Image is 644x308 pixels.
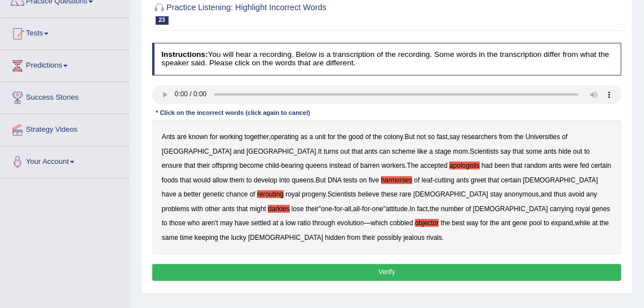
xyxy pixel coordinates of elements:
[365,148,377,155] b: ants
[381,190,398,198] b: these
[441,205,464,213] b: number
[184,190,201,198] b: better
[251,219,271,227] b: settled
[400,190,412,198] b: rare
[219,133,242,141] b: working
[349,133,363,141] b: good
[574,148,583,155] b: out
[407,162,419,169] b: The
[345,205,351,213] b: all
[426,234,442,242] b: rivals
[292,176,314,184] b: queens
[220,219,232,227] b: may
[328,190,356,198] b: Scientists
[329,162,351,169] b: instead
[421,162,448,169] b: accepted
[363,234,376,242] b: their
[184,162,196,169] b: that
[306,205,319,213] b: their
[384,133,403,141] b: colony
[369,176,380,184] b: five
[281,162,304,169] b: bearing
[372,205,383,213] b: one
[231,234,246,242] b: lucky
[453,148,468,155] b: mom
[435,176,455,184] b: cutting
[280,219,284,227] b: a
[235,219,249,227] b: have
[353,162,359,169] b: of
[240,162,263,169] b: become
[449,133,460,141] b: say
[550,205,574,213] b: carrying
[462,133,497,141] b: researchers
[417,133,426,141] b: not
[152,109,314,118] div: * Click on the incorrect words (click again to cancel)
[273,219,279,227] b: at
[162,219,167,227] b: to
[490,219,500,227] b: the
[417,148,427,155] b: like
[488,176,500,184] b: that
[466,205,471,213] b: of
[513,219,527,227] b: gene
[312,219,335,227] b: through
[325,234,346,242] b: hidden
[193,176,210,184] b: would
[321,205,332,213] b: one
[343,176,358,184] b: tests
[328,176,341,184] b: DNA
[380,148,390,155] b: can
[495,162,509,169] b: been
[403,234,425,242] b: jealous
[177,133,187,141] b: are
[449,162,480,169] b: apologists
[501,176,522,184] b: certain
[592,205,610,213] b: genes
[162,176,178,184] b: foods
[526,148,542,155] b: some
[422,176,433,184] b: leaf
[301,133,308,141] b: as
[584,148,590,155] b: to
[466,219,478,227] b: way
[188,133,208,141] b: known
[324,148,338,155] b: turns
[382,162,405,169] b: workers
[501,219,511,227] b: ant
[306,162,328,169] b: queens
[358,190,380,198] b: believe
[237,205,248,213] b: that
[405,133,415,141] b: But
[413,190,488,198] b: [DEMOGRAPHIC_DATA]
[257,190,284,198] b: rerouting
[362,205,370,213] b: for
[334,205,342,213] b: for
[541,190,552,198] b: and
[511,162,523,169] b: that
[191,205,203,213] b: with
[544,148,557,155] b: ants
[563,162,578,169] b: were
[152,264,622,280] button: Verify
[162,133,175,141] b: Ants
[452,219,465,227] b: best
[370,219,387,227] b: which
[162,205,189,213] b: problems
[162,190,177,198] b: have
[559,148,571,155] b: hide
[245,133,269,141] b: together
[499,133,513,141] b: from
[437,133,448,141] b: fast
[205,205,220,213] b: other
[417,205,428,213] b: fact
[352,148,363,155] b: that
[180,234,192,242] b: time
[386,205,408,213] b: attitude
[180,176,191,184] b: that
[591,162,611,169] b: certain
[152,43,622,75] h4: You will hear a recording. Below is a transcription of the recording. Some words in the transcrip...
[347,234,361,242] b: from
[210,133,218,141] b: for
[353,205,360,213] b: all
